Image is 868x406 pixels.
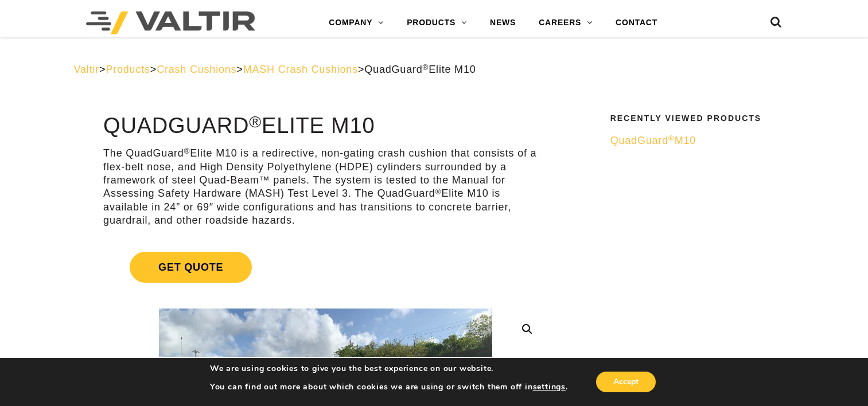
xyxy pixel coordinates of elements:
a: Products [106,64,150,75]
div: > > > > [74,63,795,76]
h1: QuadGuard Elite M10 [103,114,548,138]
span: Get Quote [130,252,252,283]
sup: ® [435,188,442,196]
a: QuadGuard®M10 [610,134,787,147]
h2: Recently Viewed Products [610,114,787,123]
img: Valtir [86,11,255,34]
a: CAREERS [527,11,604,34]
sup: ® [184,147,190,155]
p: We are using cookies to give you the best experience on our website. [210,364,568,374]
a: COMPANY [317,11,395,34]
a: MASH Crash Cushions [243,64,358,75]
sup: ® [423,63,429,72]
p: You can find out more about which cookies we are using or switch them off in . [210,382,568,392]
a: Crash Cushions [157,64,236,75]
a: NEWS [478,11,527,34]
span: QuadGuard Elite M10 [364,64,476,75]
sup: ® [249,112,262,131]
a: CONTACT [604,11,669,34]
a: Valtir [74,64,99,75]
p: The QuadGuard Elite M10 is a redirective, non-gating crash cushion that consists of a flex-belt n... [103,147,548,227]
a: PRODUCTS [395,11,478,34]
button: settings [533,382,566,392]
span: QuadGuard M10 [610,135,696,146]
a: Get Quote [103,238,548,296]
button: Accept [596,372,656,392]
sup: ® [668,134,675,143]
